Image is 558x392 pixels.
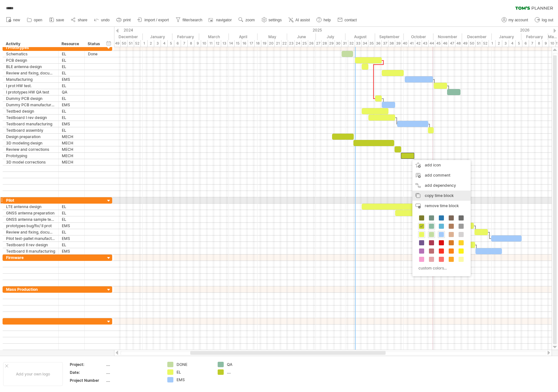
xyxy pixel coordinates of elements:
div: 18 [255,40,261,47]
div: Testboard II manufacturing [6,248,55,254]
div: 46 [442,40,449,47]
a: share [69,16,89,24]
div: 12 [214,40,221,47]
div: 3 [154,40,161,47]
div: Status [88,41,102,47]
div: DONE [177,362,211,367]
span: new [13,18,20,22]
div: I prototypes HW QA test [6,89,55,95]
div: Project Number [70,378,105,383]
div: May 2025 [257,33,287,40]
span: open [34,18,42,22]
div: 21 [275,40,281,47]
div: 6 [522,40,529,47]
a: AI assist [287,16,312,24]
div: 10 [549,40,556,47]
div: Firmware [6,255,55,261]
div: EMS [62,235,81,241]
a: undo [92,16,112,24]
div: January 2026 [492,33,521,40]
div: EL [177,369,211,375]
div: 7 [529,40,536,47]
div: 44 [429,40,435,47]
div: EMS [62,102,81,108]
div: 9 [542,40,549,47]
a: log out [533,16,555,24]
a: filter/search [174,16,204,24]
div: March 2025 [199,33,229,40]
span: zoom [245,18,255,22]
div: add dependency [412,180,471,191]
div: EL [62,127,81,133]
div: Pilot [6,197,55,203]
div: I Prototypes [6,45,55,51]
div: 8 [188,40,194,47]
span: my account [509,18,528,22]
div: 2 [496,40,502,47]
div: .... [106,378,160,383]
div: 3 [502,40,509,47]
span: log out [542,18,553,22]
div: 16 [241,40,248,47]
a: my account [500,16,530,24]
div: EL [62,83,81,89]
div: 41 [409,40,415,47]
div: Testboard II rev design [6,242,55,248]
div: EL [62,64,81,70]
div: GNSS antenna sample testing for MP [6,216,55,222]
div: GNSS antenna preparation [6,210,55,216]
div: Resource [62,41,81,47]
div: 49 [462,40,469,47]
div: EL [62,229,81,235]
div: Pilot test-pallet manufacturing [6,235,55,241]
div: 28 [322,40,328,47]
div: 43 [422,40,429,47]
div: September 2025 [375,33,404,40]
div: 39 [395,40,402,47]
div: October 2025 [404,33,433,40]
div: EL [62,115,81,121]
span: contact [344,18,357,22]
div: 13 [221,40,228,47]
div: 19 [261,40,268,47]
div: 29 [328,40,335,47]
span: undo [101,18,110,22]
div: 22 [281,40,288,47]
div: add comment [412,170,471,180]
span: AI assist [295,18,310,22]
div: 31 [342,40,348,47]
div: 34 [362,40,368,47]
div: 24 [295,40,301,47]
div: 4 [509,40,516,47]
div: Review and corrections [6,146,55,152]
div: February 2026 [521,33,548,40]
div: BLE antenna design [6,64,55,70]
div: Review and fixing, documentation [6,70,55,76]
div: 33 [355,40,362,47]
div: 47 [449,40,455,47]
div: .... [106,362,160,367]
div: Dummy PCB design [6,95,55,101]
div: 4 [161,40,168,47]
div: Testboard manufacturing [6,121,55,127]
div: 50 [121,40,127,47]
span: copy time block [425,193,454,198]
div: 1 [141,40,148,47]
div: Prototyping [6,153,55,159]
span: navigator [216,18,232,22]
span: save [56,18,64,22]
div: Testbed design [6,108,55,114]
div: EMS [62,248,81,254]
div: EL [62,216,81,222]
a: help [315,16,333,24]
div: Project: [70,362,105,367]
a: print [115,16,133,24]
a: zoom [237,16,257,24]
div: 20 [268,40,275,47]
div: 3D modeling design [6,140,55,146]
div: Schematics [6,51,55,57]
span: settings [269,18,282,22]
a: contact [336,16,359,24]
div: prototypes bug/fix/ II prot [6,223,55,229]
div: Activity [6,41,55,47]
